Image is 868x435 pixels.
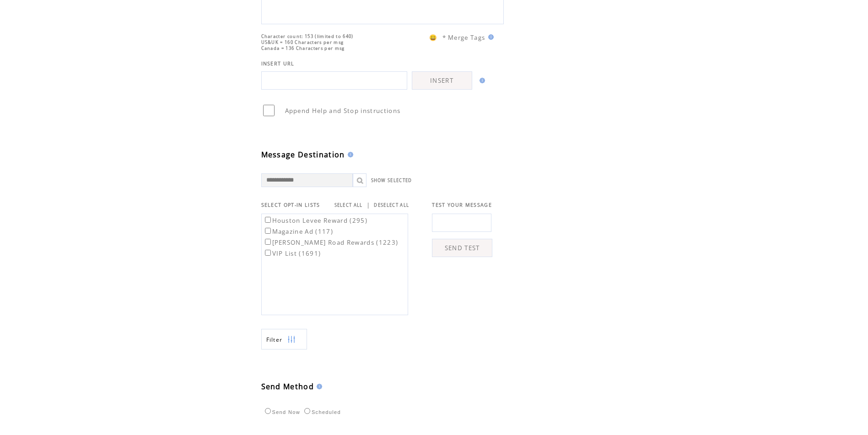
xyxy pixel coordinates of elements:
[261,329,307,349] a: Filter
[265,228,271,234] input: Magazine Ad (117)
[432,239,492,257] a: SEND TEST
[261,33,354,39] span: Character count: 153 (limited to 640)
[263,227,334,236] label: Magazine Ad (117)
[287,329,296,350] img: filters.png
[334,202,363,208] a: SELECT ALL
[485,34,494,40] img: help.gif
[304,408,310,414] input: Scheduled
[261,60,295,67] span: INSERT URL
[263,409,300,415] label: Send Now
[412,71,472,90] a: INSERT
[302,409,341,415] label: Scheduled
[261,45,345,51] span: Canada = 136 Characters per msg
[429,33,437,42] span: 😀
[285,107,401,115] span: Append Help and Stop instructions
[345,152,353,157] img: help.gif
[442,33,485,42] span: * Merge Tags
[374,202,409,208] a: DESELECT ALL
[314,384,322,389] img: help.gif
[263,249,321,258] label: VIP List (1691)
[261,381,314,392] span: Send Method
[265,408,271,414] input: Send Now
[263,238,399,247] label: [PERSON_NAME] Road Rewards (1223)
[265,250,271,256] input: VIP List (1691)
[371,177,412,183] a: SHOW SELECTED
[265,217,271,223] input: Houston Levee Reward (295)
[261,150,345,160] span: Message Destination
[367,201,370,209] span: |
[477,78,485,83] img: help.gif
[432,202,492,208] span: TEST YOUR MESSAGE
[261,202,320,208] span: SELECT OPT-IN LISTS
[261,39,344,45] span: US&UK = 160 Characters per msg
[266,336,283,344] span: Show filters
[263,216,368,225] label: Houston Levee Reward (295)
[265,239,271,245] input: [PERSON_NAME] Road Rewards (1223)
